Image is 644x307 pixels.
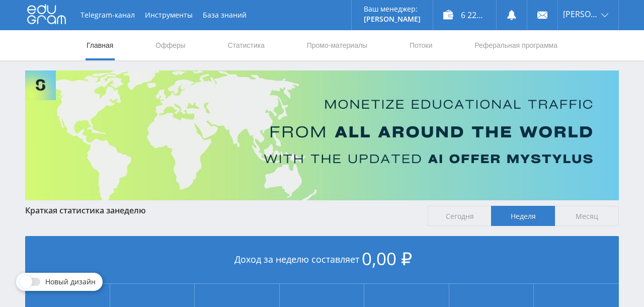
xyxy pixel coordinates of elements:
[555,206,619,226] span: Месяц
[364,5,421,13] p: Ваш менеджер:
[306,30,368,60] a: Промо-материалы
[473,30,558,60] a: Реферальная программа
[25,236,619,284] div: Доход за неделю составляет
[45,278,96,286] span: Новый дизайн
[25,70,619,200] img: Banner
[362,247,412,270] span: 0,00 ₽
[563,10,598,18] span: [PERSON_NAME]
[25,206,418,215] div: Краткая статистика за
[86,30,114,60] a: Главная
[226,30,266,60] a: Статистика
[364,15,421,23] p: [PERSON_NAME]
[409,30,434,60] a: Потоки
[428,206,492,226] span: Сегодня
[491,206,555,226] span: Неделя
[115,205,146,216] span: неделю
[154,30,187,60] a: Офферы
